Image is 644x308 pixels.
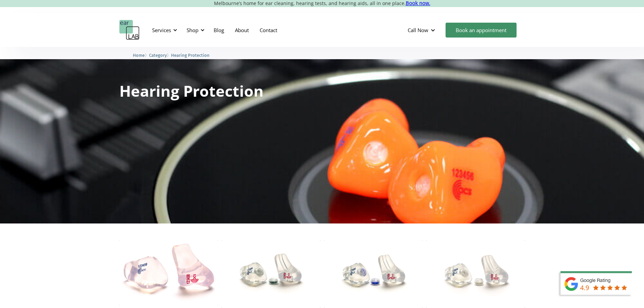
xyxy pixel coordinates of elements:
img: ACS Pro 15 [324,240,423,308]
h1: Hearing Protection [119,83,264,98]
div: Call Now [408,27,428,33]
div: Services [148,20,179,40]
div: Call Now [402,20,442,40]
a: Category [149,52,167,58]
span: Home [133,53,145,58]
div: Shop [187,27,198,33]
li: 〉 [133,52,149,59]
a: Book an appointment [446,23,517,38]
a: Contact [254,20,283,40]
a: home [119,20,140,40]
a: Home [133,52,145,58]
div: Shop [183,20,207,40]
img: Total Block [119,240,218,306]
span: Category [149,53,167,58]
div: Services [152,27,171,33]
a: Blog [208,20,230,40]
a: Hearing Protection [171,52,210,58]
img: ACS Pro 10 [221,240,320,308]
li: 〉 [149,52,171,59]
img: ACS Pro 17 [426,240,525,308]
span: Hearing Protection [171,53,210,58]
a: About [230,20,254,40]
